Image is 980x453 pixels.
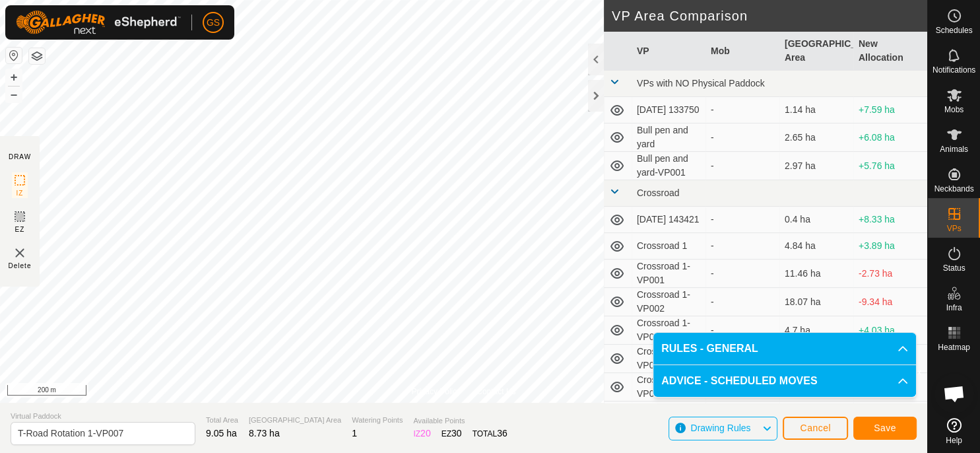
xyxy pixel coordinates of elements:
[942,264,965,272] span: Status
[632,32,705,71] th: VP
[705,32,779,71] th: Mob
[16,11,181,34] img: Gallagher Logo
[946,225,961,232] span: VPs
[711,213,774,226] div: -
[779,316,853,345] td: 4.7 ha
[637,78,765,88] span: VPs with NO Physical Paddock
[476,386,515,398] a: Contact Us
[946,436,962,444] span: Help
[932,66,975,74] span: Notifications
[661,373,817,389] span: ADVICE - SCHEDULED MOVES
[940,145,968,153] span: Animals
[6,87,22,102] button: –
[451,428,462,438] span: 30
[934,374,974,413] div: Open chat
[249,428,280,438] span: 8.73 ha
[632,401,705,430] td: Crossroad 1-VP006
[637,188,680,198] span: Crossroad
[632,97,705,123] td: [DATE] 133750
[632,260,705,288] td: Crossroad 1-VP001
[800,423,831,433] span: Cancel
[779,260,853,288] td: 11.46 ha
[9,152,31,162] div: DRAW
[853,260,927,288] td: -2.73 ha
[853,417,917,440] button: Save
[632,373,705,401] td: Crossroad 1-VP005
[352,428,357,438] span: 1
[11,411,195,422] span: Virtual Paddock
[779,233,853,260] td: 4.84 ha
[853,207,927,233] td: +8.33 ha
[441,427,462,440] div: EZ
[853,152,927,180] td: +5.76 ha
[15,225,25,234] span: EZ
[420,428,431,438] span: 20
[473,427,507,440] div: TOTAL
[632,345,705,373] td: Crossroad 1-VP004
[29,48,45,64] button: Map Layers
[853,123,927,152] td: +6.08 ha
[206,428,237,438] span: 9.05 ha
[853,32,927,71] th: New Allocation
[711,103,774,117] div: -
[653,365,916,397] p-accordion-header: ADVICE - SCHEDULED MOVES
[711,267,774,281] div: -
[853,316,927,345] td: +4.03 ha
[944,106,964,114] span: Mobs
[935,26,972,34] span: Schedules
[6,48,22,63] button: Reset Map
[853,401,927,430] td: -12.94 ha
[779,288,853,316] td: 18.07 ha
[632,123,705,152] td: Bull pen and yard
[779,152,853,180] td: 2.97 ha
[783,417,848,440] button: Cancel
[249,415,341,426] span: [GEOGRAPHIC_DATA] Area
[938,343,970,351] span: Heatmap
[653,333,916,365] p-accordion-header: RULES - GENERAL
[779,123,853,152] td: 2.65 ha
[711,324,774,337] div: -
[711,295,774,309] div: -
[352,415,403,426] span: Watering Points
[6,69,22,85] button: +
[612,8,927,24] h2: VP Area Comparison
[661,341,758,357] span: RULES - GENERAL
[779,97,853,123] td: 1.14 ha
[413,415,507,427] span: Available Points
[711,239,774,253] div: -
[16,188,24,198] span: IZ
[853,233,927,260] td: +3.89 ha
[934,185,973,193] span: Neckbands
[632,233,705,260] td: Crossroad 1
[413,427,430,440] div: IZ
[711,159,774,173] div: -
[711,131,774,145] div: -
[411,386,461,398] a: Privacy Policy
[853,97,927,123] td: +7.59 ha
[928,413,980,450] a: Help
[632,152,705,180] td: Bull pen and yard-VP001
[206,415,238,426] span: Total Area
[632,207,705,233] td: [DATE] 143421
[9,261,32,271] span: Delete
[632,316,705,345] td: Crossroad 1-VP003
[946,304,962,312] span: Infra
[779,207,853,233] td: 0.4 ha
[632,288,705,316] td: Crossroad 1-VP002
[853,288,927,316] td: -9.34 ha
[12,245,28,261] img: VP
[779,401,853,430] td: 21.67 ha
[874,423,896,433] span: Save
[690,423,750,433] span: Drawing Rules
[207,16,220,30] span: GS
[779,32,853,71] th: [GEOGRAPHIC_DATA] Area
[497,428,507,438] span: 36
